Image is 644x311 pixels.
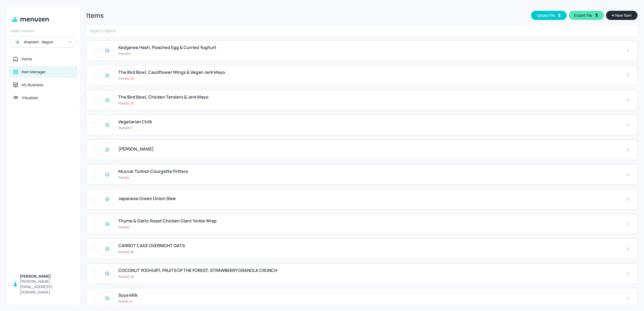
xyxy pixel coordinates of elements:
[22,82,43,88] div: My Business
[22,69,46,75] div: Item Manager
[118,51,131,56] p: From
[118,70,225,75] span: The Bird Bowl, Cauliflower Wings & Vegan Jerk Mayo
[118,45,216,50] span: Kedgeree Hash, Poached Egg & Curried Yoghurt
[118,175,129,180] p: From
[126,225,129,229] span: $ 4
[20,274,73,279] div: [PERSON_NAME]
[118,126,132,131] p: From
[126,299,133,304] span: $ 1.13
[22,56,32,62] div: Home
[531,11,567,20] button: Upload file
[14,39,21,45] div: A
[126,101,134,106] span: $ 4.25
[118,268,277,273] span: COCONUT YOGHURT, FRUITS OF THE FOREST, STRAWBERRY GRANOLA CRUNCH
[118,274,134,279] p: From
[118,243,185,248] span: CARROT CAKE OVERNIGHT OATS
[126,250,134,254] span: $ 2.06
[24,39,65,45] div: Aramark - Aegon
[126,51,131,56] span: $ 4.1
[86,11,104,20] div: Items
[11,29,75,33] div: Select Location
[22,95,38,100] div: Visualiser
[118,76,134,81] p: From
[126,175,129,180] span: $ 4
[126,126,132,130] span: $ 3.5
[606,11,638,20] button: New Item
[118,95,209,100] span: The Bird Bowl, Chicken Tenders & Jerk Mayo
[118,299,133,304] p: From
[569,11,604,20] button: Export file
[20,279,73,295] div: [PERSON_NAME][EMAIL_ADDRESS][DOMAIN_NAME]
[118,169,188,174] span: Mucvar Turkish Courgette Firtters
[118,250,134,254] p: From
[126,76,134,81] span: $ 4.25
[118,146,154,152] span: [PERSON_NAME]
[118,225,129,230] p: From
[126,274,134,279] span: $ 2.06
[118,293,137,298] span: Soya Milk
[118,119,152,124] span: Vegetarian Chilli
[86,25,638,36] input: Search Items
[118,218,217,223] span: Thyme & Garlic Roast Chicken Giant Yorkie Wrap
[118,196,176,201] span: Japanese Green Onion Slaw
[615,12,632,18] span: New Item
[118,101,134,106] p: From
